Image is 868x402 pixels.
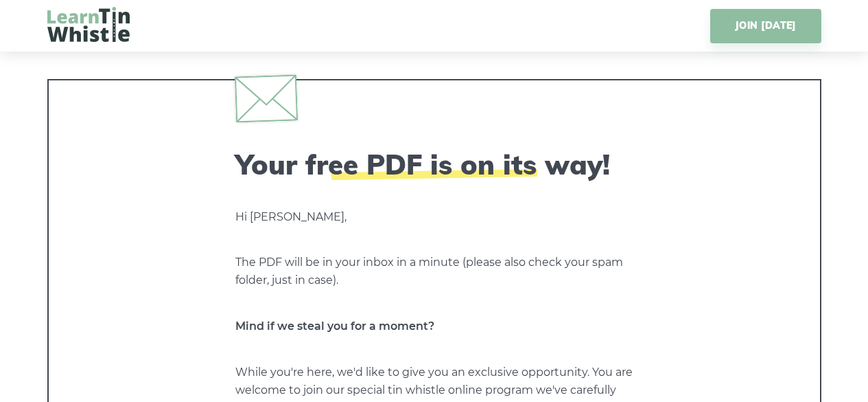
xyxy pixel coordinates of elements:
img: envelope.svg [234,74,297,122]
p: Hi [PERSON_NAME], [235,208,633,226]
img: LearnTinWhistle.com [47,7,130,42]
a: JOIN [DATE] [710,9,821,43]
h2: Your free PDF is on its way! [235,148,633,181]
strong: Mind if we steal you for a moment? [235,320,434,333]
p: The PDF will be in your inbox in a minute (please also check your spam folder, just in case). [235,254,633,289]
